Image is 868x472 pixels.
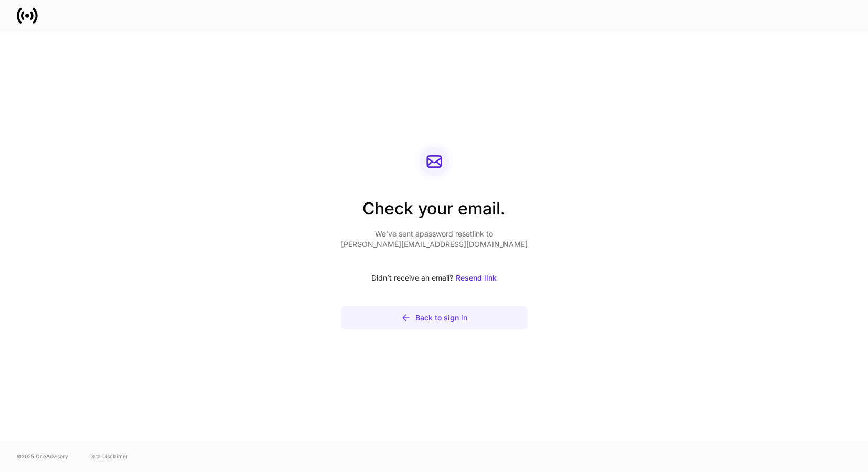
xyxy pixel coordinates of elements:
[341,229,528,250] p: We’ve sent a password reset link to [PERSON_NAME][EMAIL_ADDRESS][DOMAIN_NAME]
[89,452,128,460] a: Data Disclaimer
[17,452,68,460] span: © 2025 OneAdvisory
[415,313,467,323] div: Back to sign in
[455,266,497,289] button: Resend link
[341,197,528,229] h2: Check your email.
[341,306,528,329] button: Back to sign in
[456,273,497,283] div: Resend link
[341,266,528,289] div: Didn’t receive an email?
